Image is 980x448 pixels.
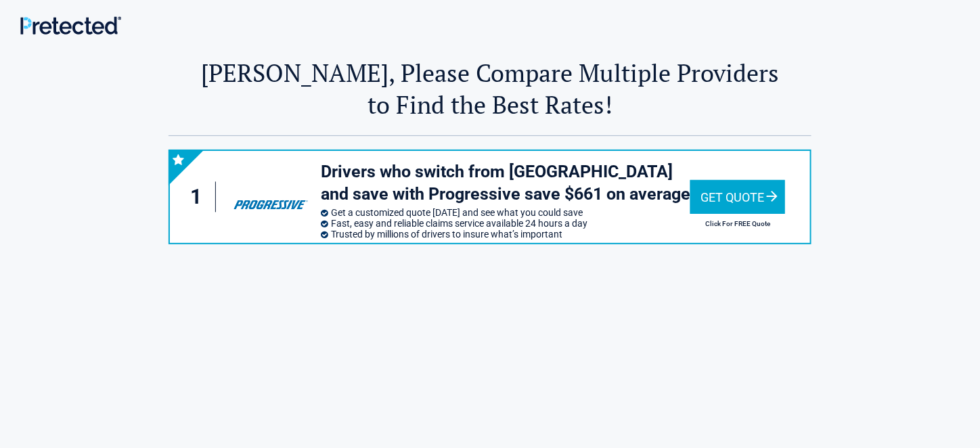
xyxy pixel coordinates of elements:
[321,161,690,205] h3: Drivers who switch from [GEOGRAPHIC_DATA] and save with Progressive save $661 on average
[183,182,216,212] div: 1
[321,218,690,229] li: Fast, easy and reliable claims service available 24 hours a day
[690,220,785,227] h2: Click For FREE Quote
[227,176,314,218] img: progressive's logo
[690,180,785,214] div: Get Quote
[321,229,690,240] li: Trusted by millions of drivers to insure what’s important
[20,16,121,35] img: Main Logo
[321,207,690,218] li: Get a customized quote [DATE] and see what you could save
[169,57,811,120] h2: [PERSON_NAME], Please Compare Multiple Providers to Find the Best Rates!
